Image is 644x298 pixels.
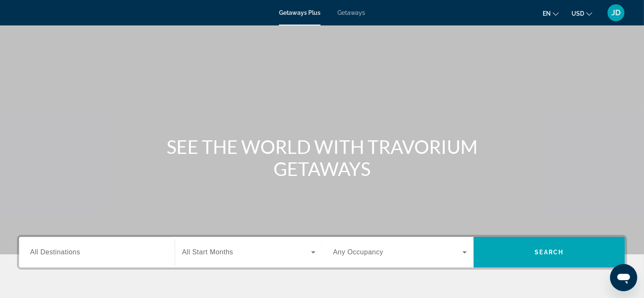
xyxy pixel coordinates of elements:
span: JD [611,8,621,17]
iframe: Button to launch messaging window [610,264,637,291]
span: All Destinations [30,248,80,256]
a: Getaways Plus [279,9,321,16]
span: Any Occupancy [333,248,384,256]
h1: SEE THE WORLD WITH TRAVORIUM GETAWAYS [163,136,481,180]
span: USD [572,10,584,17]
span: Search [535,249,564,256]
button: Search [474,237,625,267]
span: en [543,10,551,17]
button: Change language [543,7,559,19]
span: All Start Months [182,248,233,256]
a: Travorium [17,2,102,24]
button: User Menu [605,4,627,22]
button: Change currency [572,7,592,19]
div: Search widget [19,237,625,267]
a: Getaways [337,9,365,16]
